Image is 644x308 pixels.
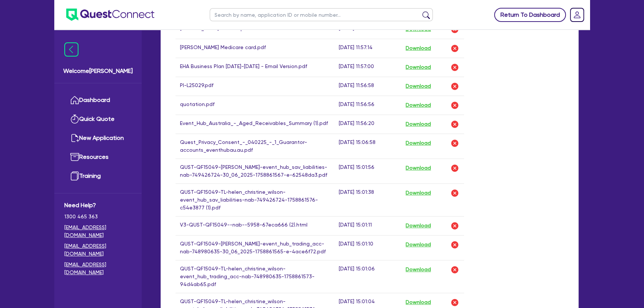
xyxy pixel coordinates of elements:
[334,115,401,134] td: [DATE] 11:56:20
[450,139,459,148] img: delete-icon
[450,240,459,249] img: delete-icon
[405,240,431,250] button: Download
[70,171,79,180] img: training
[64,201,132,210] span: Need Help?
[176,96,334,115] td: quotation.pdf
[64,224,132,239] a: [EMAIL_ADDRESS][DOMAIN_NAME]
[176,235,334,260] td: QUST-QF15049-[PERSON_NAME]-event_hub_trading_acc-nab-748980635-30_06_2025-1758861565-e-4ace6f72.pdf
[176,260,334,293] td: QUST-QF15049-TL-helen_christine_wilson-event_hub_trading_acc-nab-748980635-1758861573-94d4ab65.pdf
[66,9,154,21] img: quest-connect-logo-blue
[450,221,459,230] img: delete-icon
[450,101,459,110] img: delete-icon
[64,167,132,186] a: Training
[405,100,431,110] button: Download
[334,96,401,115] td: [DATE] 11:56:56
[64,242,132,258] a: [EMAIL_ADDRESS][DOMAIN_NAME]
[70,134,79,142] img: new-application
[450,189,459,198] img: delete-icon
[405,62,431,72] button: Download
[334,260,401,293] td: [DATE] 15:01:06
[405,163,431,173] button: Download
[176,216,334,235] td: V3-QUST-QF15049--nab--5958-67eca666 (2).html
[450,82,459,91] img: delete-icon
[334,183,401,216] td: [DATE] 15:01:38
[176,39,334,58] td: [PERSON_NAME] Medicare card.pdf
[70,115,79,123] img: quick-quote
[450,63,459,72] img: delete-icon
[405,44,431,53] button: Download
[64,42,78,57] img: icon-menu-close
[64,148,132,167] a: Resources
[334,39,401,58] td: [DATE] 11:57:14
[494,8,566,22] a: Return To Dashboard
[405,188,431,198] button: Download
[64,110,132,129] a: Quick Quote
[450,164,459,173] img: delete-icon
[405,81,431,91] button: Download
[334,134,401,158] td: [DATE] 15:06:58
[405,298,431,307] button: Download
[63,67,133,76] span: Welcome [PERSON_NAME]
[176,183,334,216] td: QUST-QF15049-TL-helen_christine_wilson-event_hub_sav_liabilities-nab-749426724-1758861576-c54e387...
[176,115,334,134] td: Event_Hub_Australia_-_Aged_Receivables_Summary (1).pdf
[334,77,401,96] td: [DATE] 11:56:58
[64,91,132,110] a: Dashboard
[450,265,459,274] img: delete-icon
[405,138,431,148] button: Download
[176,77,334,96] td: PI-L25029.pdf
[176,134,334,158] td: Quest_Privacy_Consent_-_040225_-_1_Guarantor-accounts_eventhubau.au.pdf
[64,129,132,148] a: New Application
[176,58,334,77] td: EHA Business Plan [DATE]-[DATE] - Email Version.pdf
[64,261,132,276] a: [EMAIL_ADDRESS][DOMAIN_NAME]
[450,120,459,129] img: delete-icon
[450,298,459,307] img: delete-icon
[210,8,433,21] input: Search by name, application ID or mobile number...
[176,158,334,183] td: QUST-QF15049-[PERSON_NAME]-event_hub_sav_liabilities-nab-749426724-30_06_2025-1758861567-e-62548d...
[334,235,401,260] td: [DATE] 15:01:10
[405,119,431,129] button: Download
[567,5,587,25] a: Dropdown toggle
[334,58,401,77] td: [DATE] 11:57:00
[405,221,431,231] button: Download
[64,213,132,221] span: 1300 465 363
[334,216,401,235] td: [DATE] 15:01:11
[450,44,459,53] img: delete-icon
[405,265,431,275] button: Download
[334,158,401,183] td: [DATE] 15:01:56
[70,153,79,161] img: resources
